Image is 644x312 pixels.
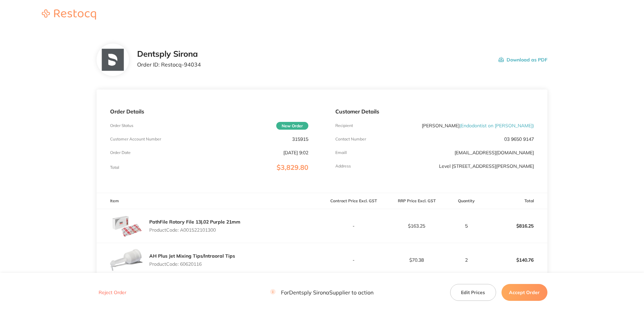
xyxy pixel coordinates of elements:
button: Reject Order [97,290,128,296]
p: - [322,223,385,229]
img: Restocq logo [35,9,103,20]
p: Customer Details [335,108,534,114]
p: - [322,257,385,263]
p: Order ID: Restocq- 94034 [137,61,201,68]
span: ( Endodontist on [PERSON_NAME] ) [460,123,534,129]
span: New Order [276,122,308,130]
a: [EMAIL_ADDRESS][DOMAIN_NAME] [455,150,534,156]
p: 5 [448,223,484,229]
p: $140.76 [485,252,547,268]
a: AH Plus Jet Mixing Tips/Intraoral Tips [149,253,235,259]
p: Order Date [110,150,131,155]
img: NTllNzd2NQ [102,49,124,71]
p: $70.38 [385,257,448,263]
p: [DATE] 9:02 [283,150,308,155]
p: Product Code: 60620116 [149,261,235,267]
p: Contact Number [335,137,366,141]
p: Total [110,165,119,170]
p: $816.25 [485,218,547,234]
button: Accept Order [501,284,547,301]
p: For Dentsply Sirona Supplier to action [270,289,373,296]
p: Product Code: A001522101300 [149,227,240,233]
th: Item [97,193,322,209]
p: Level [STREET_ADDRESS][PERSON_NAME] [439,163,534,169]
p: [PERSON_NAME] [422,123,534,128]
span: $3,829.80 [277,163,308,172]
th: RRP Price Excl. GST [385,193,448,209]
th: Total [484,193,547,209]
p: $163.25 [385,223,448,229]
p: Order Status [110,123,133,128]
a: Restocq logo [35,9,103,21]
p: Recipient [335,123,353,128]
p: Order Details [110,108,308,114]
p: Customer Account Number [110,137,161,141]
h2: Dentsply Sirona [137,49,201,59]
a: PathFile Rotary File 13|.02 Purple 21mm [149,219,240,225]
p: 2 [448,257,484,263]
th: Contract Price Excl. GST [322,193,385,209]
th: Quantity [448,193,484,209]
img: Y2FoaGF3Mg [110,209,144,243]
p: Address [335,164,351,168]
img: OTNkdzRvNQ [110,243,144,277]
p: 315915 [292,136,308,142]
p: 03 9650 9147 [504,136,534,142]
button: Download as PDF [498,49,547,70]
p: Emaill [335,150,347,155]
button: Edit Prices [450,284,496,301]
